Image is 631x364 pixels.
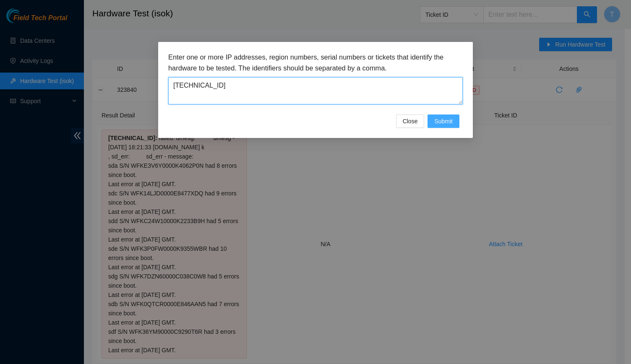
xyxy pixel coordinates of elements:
textarea: [TECHNICAL_ID] [168,77,463,104]
h3: Enter one or more IP addresses, region numbers, serial numbers or tickets that identify the hardw... [168,52,463,73]
button: Submit [428,114,459,128]
span: Close [403,117,418,126]
button: Close [396,114,425,128]
span: Submit [434,117,453,126]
